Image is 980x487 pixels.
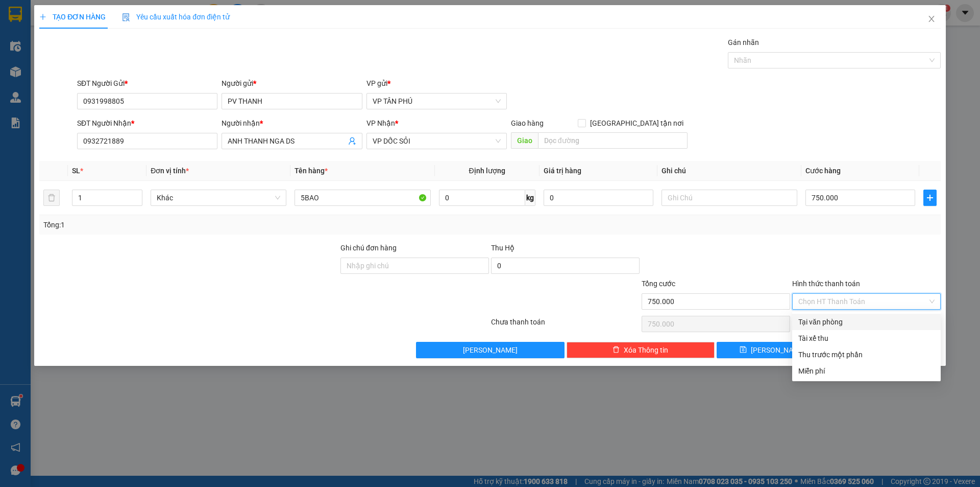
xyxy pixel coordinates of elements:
span: Định lượng [469,167,505,175]
button: delete [43,190,60,206]
input: Dọc đường [538,132,688,149]
div: Chưa thanh toán [490,316,641,334]
span: VP DỐC SỎI [373,133,501,149]
th: Ghi chú [657,161,801,181]
span: [PERSON_NAME] [751,344,805,356]
button: [PERSON_NAME] [416,342,565,358]
li: SL: [102,41,172,61]
span: Cước hàng [805,167,841,175]
button: save[PERSON_NAME] [717,342,827,358]
span: kg [525,190,535,206]
img: icon [122,13,130,21]
div: Tại văn phòng [798,316,935,328]
div: Thu trước một phần [798,349,935,360]
div: SĐT Người Nhận [77,118,217,129]
span: SL [72,167,80,175]
span: TẠO ĐƠN HÀNG [39,13,106,21]
span: Giao [511,132,538,149]
span: save [740,346,747,354]
span: plus [924,194,936,202]
b: Công ty TNHH MTV DV-VT [PERSON_NAME] [3,5,80,65]
div: SĐT Người Gửi [77,78,217,89]
div: VP gửi [366,78,507,89]
b: VP BXQ.NGÃI [136,5,211,19]
input: Ghi Chú [661,190,797,206]
span: [PERSON_NAME] [463,344,518,356]
span: plus [39,13,46,20]
span: Xóa Thông tin [624,344,668,356]
button: plus [923,190,937,206]
span: : [130,66,171,76]
li: Tên hàng: [102,22,172,42]
span: Giá trị hàng [544,167,581,175]
span: Tổng cước [642,280,675,288]
span: Giao hàng [511,119,544,127]
li: CC [102,61,172,80]
label: Ghi chú đơn hàng [340,244,397,252]
button: Close [917,5,946,34]
li: VP Nhận: [102,3,172,22]
span: Đơn vị tính [151,167,189,175]
span: close [927,15,936,23]
div: Miễn phí [798,365,935,377]
span: user-add [348,137,356,145]
li: VP Gửi: [3,67,73,87]
span: Yêu cầu xuất hóa đơn điện tử [122,13,230,21]
span: VP Nhận [366,119,395,127]
input: 0 [544,190,653,206]
span: Khác [157,190,280,205]
input: Ghi chú đơn hàng [340,258,489,274]
div: Tài xế thu [798,333,935,344]
button: deleteXóa Thông tin [567,342,715,358]
div: Người gửi [222,78,362,89]
label: Gán nhãn [728,38,759,47]
b: 70.000 [132,63,171,77]
span: VP TÂN PHÚ [373,94,501,109]
label: Hình thức thanh toán [792,280,860,288]
span: delete [612,346,620,354]
span: [GEOGRAPHIC_DATA] tận nơi [586,118,688,129]
b: 1THUNGG GIAY [137,25,224,39]
b: VP TÂN PHÚ [30,69,100,84]
div: Tổng: 1 [43,219,378,230]
span: Thu Hộ [491,244,514,252]
div: Người nhận [222,118,362,129]
span: Tên hàng [295,167,328,175]
input: VD: Bàn, Ghế [295,190,430,206]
